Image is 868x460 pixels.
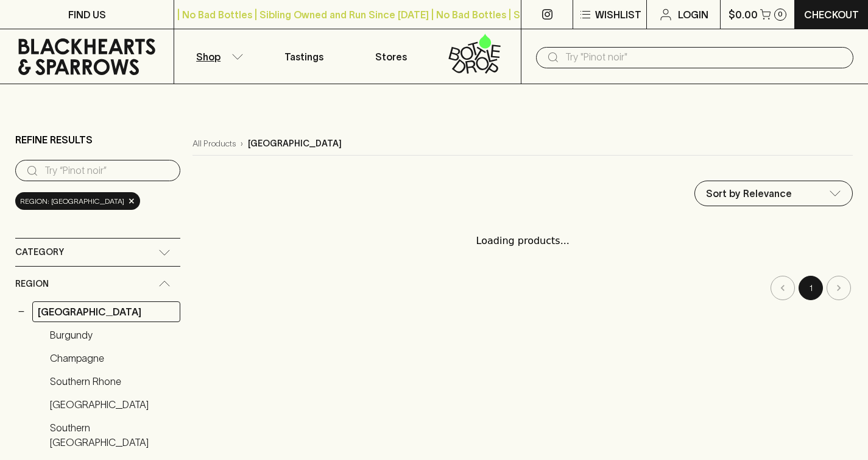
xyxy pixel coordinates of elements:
[15,132,93,147] p: Refine Results
[284,49,323,64] p: Tastings
[68,7,106,22] p: FIND US
[799,276,823,300] button: page 1
[778,11,783,18] p: 0
[192,137,236,150] a: All Products
[192,221,853,261] div: Loading products...
[729,7,758,22] p: $0.00
[241,137,243,150] p: ›
[44,371,180,392] a: Southern Rhone
[32,301,180,322] a: [GEOGRAPHIC_DATA]
[44,325,180,345] a: Burgundy
[44,348,180,368] a: Champagne
[248,137,342,150] p: [GEOGRAPHIC_DATA]
[128,195,135,207] span: ×
[15,306,27,318] button: −
[174,29,261,84] button: Shop
[678,7,708,22] p: Login
[15,276,49,292] span: Region
[20,195,124,207] span: region: [GEOGRAPHIC_DATA]
[44,394,180,415] a: [GEOGRAPHIC_DATA]
[44,417,180,453] a: Southern [GEOGRAPHIC_DATA]
[15,245,64,260] span: Category
[15,267,180,301] div: Region
[706,186,792,201] p: Sort by Relevance
[192,276,853,300] nav: pagination navigation
[44,161,171,181] input: Try “Pinot noir”
[695,181,852,206] div: Sort by Relevance
[804,7,859,22] p: Checkout
[348,29,434,84] a: Stores
[15,239,180,266] div: Category
[261,29,347,84] a: Tastings
[375,49,407,64] p: Stores
[196,49,221,64] p: Shop
[565,48,844,67] input: Try "Pinot noir"
[595,7,641,22] p: Wishlist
